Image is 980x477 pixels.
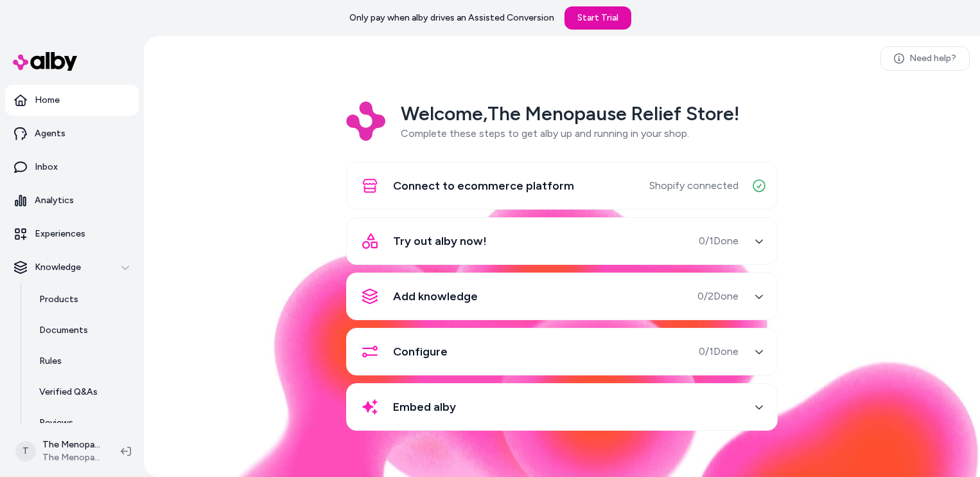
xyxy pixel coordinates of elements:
[354,281,769,312] button: Add knowledge0/2Done
[39,324,88,337] p: Documents
[144,186,980,477] img: alby Bubble
[354,226,769,256] button: Try out alby now!0/1Done
[5,219,139,249] a: Experiences
[401,127,689,139] span: Complete these steps to get alby up and running in your shop.
[35,94,60,107] p: Home
[35,194,74,207] p: Analytics
[42,438,100,451] p: The Menopause Relief Store Shopify
[26,377,139,408] a: Verified Q&As
[564,6,631,30] a: Start Trial
[346,102,385,141] img: Logo
[393,343,448,361] span: Configure
[5,152,139,183] a: Inbox
[880,46,970,71] a: Need help?
[5,85,139,116] a: Home
[401,102,739,126] h2: Welcome, The Menopause Relief Store !
[393,232,487,250] span: Try out alby now!
[697,289,739,304] span: 0 / 2 Done
[393,177,574,195] span: Connect to ecommerce platform
[15,441,36,462] span: T
[35,127,66,140] p: Agents
[649,178,739,194] span: Shopify connected
[699,344,739,359] span: 0 / 1 Done
[13,52,77,71] img: alby Logo
[39,355,62,368] p: Rules
[42,451,100,464] span: The Menopause Relief Store
[393,398,456,416] span: Embed alby
[35,261,81,274] p: Knowledge
[5,252,139,283] button: Knowledge
[699,233,739,249] span: 0 / 1 Done
[354,336,769,367] button: Configure0/1Done
[26,408,139,438] a: Reviews
[39,417,73,429] p: Reviews
[26,346,139,377] a: Rules
[5,118,139,149] a: Agents
[5,185,139,216] a: Analytics
[354,392,769,422] button: Embed alby
[35,228,85,240] p: Experiences
[39,386,98,399] p: Verified Q&As
[349,12,554,24] p: Only pay when alby drives an Assisted Conversion
[26,315,139,346] a: Documents
[393,287,478,305] span: Add knowledge
[26,284,139,315] a: Products
[39,293,78,306] p: Products
[354,170,769,201] button: Connect to ecommerce platformShopify connected
[8,431,110,472] button: TThe Menopause Relief Store ShopifyThe Menopause Relief Store
[35,161,58,174] p: Inbox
